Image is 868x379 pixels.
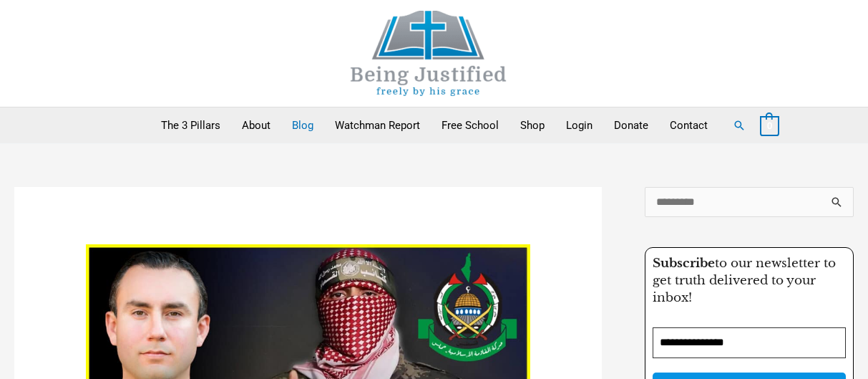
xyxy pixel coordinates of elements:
a: Donate [603,107,659,143]
input: Email Address * [653,327,846,358]
a: Read: Hamas and Houthis suffer BIG BLOWS by Israel [86,362,530,375]
a: Watchman Report [324,107,431,143]
a: Shop [509,107,555,143]
span: to our newsletter to get truth delivered to your inbox! [653,256,836,305]
strong: Subscribe [653,256,715,271]
a: Free School [431,107,509,143]
span: 0 [767,120,772,131]
a: View Shopping Cart, empty [760,119,779,132]
a: Search button [733,119,746,132]
a: The 3 Pillars [150,107,231,143]
a: Contact [659,107,718,143]
a: Blog [281,107,324,143]
a: Login [555,107,603,143]
img: Being Justified [321,11,536,96]
nav: Primary Site Navigation [150,107,718,143]
a: About [231,107,281,143]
